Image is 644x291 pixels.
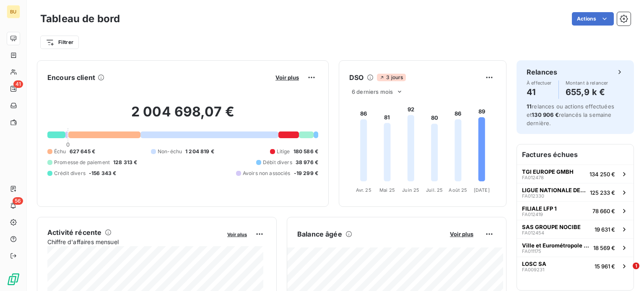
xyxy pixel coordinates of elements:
[517,238,634,257] button: Ville et Eurométropole de [GEOGRAPHIC_DATA]FA01117518 569 €
[527,67,557,77] h6: Relances
[352,88,393,95] span: 6 derniers mois
[522,212,543,217] span: FA012419
[158,148,182,155] span: Non-échu
[522,187,587,193] span: LIGUE NATIONALE DE RUGBY
[227,232,247,237] span: Voir plus
[592,208,615,214] span: 78 660 €
[293,148,318,155] span: 180 586 €
[527,103,614,126] span: relances ou actions effectuées et relancés la semaine dernière.
[566,85,608,99] h4: 655,9 k €
[449,187,467,193] tspan: Août 25
[89,170,117,177] span: -156 343 €
[517,220,634,238] button: SAS GROUPE NOCIBEFA01245419 631 €
[356,187,371,193] tspan: Avr. 25
[113,159,137,166] span: 128 313 €
[402,187,419,193] tspan: Juin 25
[243,170,291,177] span: Avoirs non associés
[522,205,557,212] span: FILIALE LFP 1
[297,229,342,239] h6: Balance âgée
[517,144,634,165] h6: Factures échues
[566,80,608,85] span: Montant à relancer
[517,183,634,201] button: LIGUE NATIONALE DE RUGBYFA012330125 233 €
[595,226,615,233] span: 19 631 €
[522,249,541,254] span: FA011175
[615,263,636,283] iframe: Intercom live chat
[294,170,318,177] span: -19 299 €
[225,230,249,238] button: Voir plus
[263,159,292,166] span: Débit divers
[47,103,318,129] h2: 2 004 698,07 €
[349,72,364,82] h6: DSO
[474,187,490,193] tspan: [DATE]
[70,148,95,155] span: 627 645 €
[527,85,552,99] h4: 41
[595,263,615,270] span: 15 961 €
[377,74,405,81] span: 3 jours
[66,141,70,148] span: 0
[7,273,20,286] img: Logo LeanPay
[517,257,634,275] button: LOSC SAFA00923115 961 €
[13,197,23,205] span: 56
[426,187,443,193] tspan: Juil. 25
[572,12,614,26] button: Actions
[590,189,615,196] span: 125 233 €
[522,224,581,230] span: SAS GROUPE NOCIBE
[527,103,532,110] span: 11
[447,230,476,238] button: Voir plus
[522,260,546,267] span: LOSC SA
[379,187,395,193] tspan: Mai 25
[522,267,544,272] span: FA009231
[277,148,290,155] span: Litige
[633,263,639,269] span: 1
[54,159,110,166] span: Promesse de paiement
[532,111,558,118] span: 130 906 €
[522,175,544,180] span: FA012478
[296,159,318,166] span: 38 976 €
[522,230,544,235] span: FA012454
[273,74,301,81] button: Voir plus
[522,193,544,198] span: FA012330
[522,168,574,175] span: TGI EUROPE GMBH
[517,201,634,220] button: FILIALE LFP 1FA01241978 660 €
[54,170,86,177] span: Crédit divers
[185,148,214,155] span: 1 204 819 €
[522,242,590,249] span: Ville et Eurométropole de [GEOGRAPHIC_DATA]
[275,74,299,81] span: Voir plus
[593,245,615,251] span: 18 569 €
[450,231,473,237] span: Voir plus
[589,171,615,178] span: 134 250 €
[54,148,66,155] span: Échu
[47,237,221,246] span: Chiffre d'affaires mensuel
[527,80,552,85] span: À effectuer
[517,165,634,183] button: TGI EUROPE GMBHFA012478134 250 €
[47,227,101,237] h6: Activité récente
